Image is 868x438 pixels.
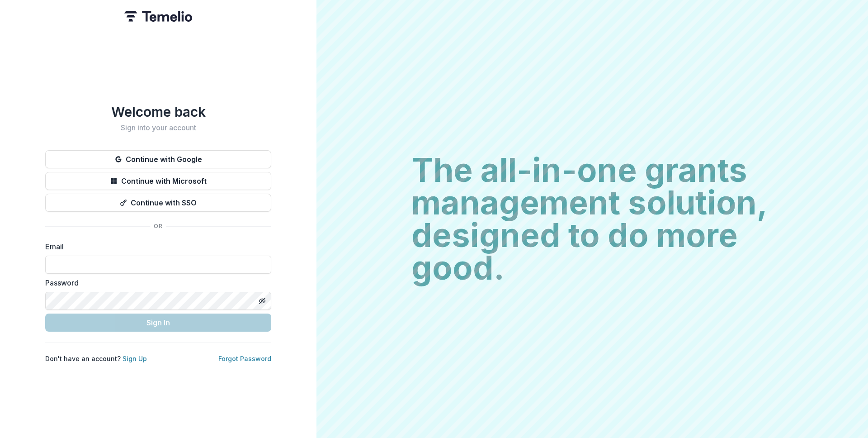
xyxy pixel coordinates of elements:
[218,355,271,362] a: Forgot Password
[45,314,271,332] button: Sign In
[124,11,192,22] img: Temelio
[45,150,271,168] button: Continue with Google
[45,104,271,120] h1: Welcome back
[255,294,269,308] button: Toggle password visibility
[45,277,266,288] label: Password
[123,355,147,362] a: Sign Up
[45,354,147,363] p: Don't have an account?
[45,194,271,212] button: Continue with SSO
[45,241,266,252] label: Email
[45,124,271,132] h2: Sign into your account
[45,172,271,190] button: Continue with Microsoft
